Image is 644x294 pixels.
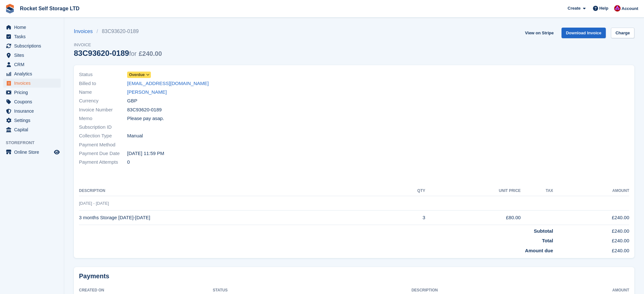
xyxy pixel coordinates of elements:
[79,80,127,87] span: Billed to
[14,88,53,97] span: Pricing
[79,211,391,225] td: 3 months Storage [DATE]-[DATE]
[79,89,127,96] span: Name
[521,186,553,196] th: Tax
[3,60,61,69] a: menu
[3,79,61,88] a: menu
[534,228,553,234] strong: Subtotal
[14,148,53,157] span: Online Store
[425,186,521,196] th: Unit Price
[74,49,162,57] div: 83C93620-0189
[391,186,425,196] th: QTY
[74,28,97,35] a: Invoices
[5,4,15,13] img: stora-icon-8386f47178a22dfd0bd8f6a31ec36ba5ce8667c1dd55bd0f319d3a0aa187defe.svg
[129,72,145,78] span: Overdue
[3,88,61,97] a: menu
[127,80,209,87] a: [EMAIL_ADDRESS][DOMAIN_NAME]
[14,107,53,116] span: Insurance
[3,97,61,106] a: menu
[553,211,629,225] td: £240.00
[3,32,61,41] a: menu
[127,97,137,105] span: GBP
[3,41,61,50] a: menu
[553,235,629,245] td: £240.00
[542,238,553,243] strong: Total
[14,23,53,32] span: Home
[79,124,127,131] span: Subscription ID
[14,51,53,60] span: Sites
[14,41,53,50] span: Subscriptions
[611,28,634,38] a: Charge
[127,132,143,140] span: Manual
[127,159,130,166] span: 0
[3,148,61,157] a: menu
[568,5,580,12] span: Create
[425,211,521,225] td: £80.00
[127,71,151,78] a: Overdue
[14,125,53,134] span: Capital
[79,141,127,149] span: Payment Method
[553,225,629,235] td: £240.00
[3,69,61,78] a: menu
[79,201,109,206] span: [DATE] - [DATE]
[391,211,425,225] td: 3
[522,28,556,38] a: View on Stripe
[17,3,82,14] a: Rocket Self Storage LTD
[139,50,162,57] span: £240.00
[14,69,53,78] span: Analytics
[127,106,162,114] span: 83C93620-0189
[127,89,167,96] a: [PERSON_NAME]
[525,248,553,253] strong: Amount due
[599,5,608,12] span: Help
[127,150,164,157] time: 2025-08-04 22:59:59 UTC
[79,186,391,196] th: Description
[79,132,127,140] span: Collection Type
[129,50,136,57] span: for
[74,42,162,48] span: Invoice
[74,28,162,35] nav: breadcrumbs
[79,97,127,105] span: Currency
[79,150,127,157] span: Payment Due Date
[553,186,629,196] th: Amount
[14,60,53,69] span: CRM
[79,71,127,78] span: Status
[127,115,164,122] span: Please pay asap.
[553,245,629,255] td: £240.00
[14,32,53,41] span: Tasks
[3,125,61,134] a: menu
[79,106,127,114] span: Invoice Number
[561,28,606,38] a: Download Invoice
[53,148,61,156] a: Preview store
[614,5,621,12] img: Lee Tresadern
[3,107,61,116] a: menu
[3,23,61,32] a: menu
[14,116,53,125] span: Settings
[3,116,61,125] a: menu
[14,97,53,106] span: Coupons
[79,272,629,280] h2: Payments
[79,159,127,166] span: Payment Attempts
[3,51,61,60] a: menu
[622,5,638,12] span: Account
[14,79,53,88] span: Invoices
[79,115,127,122] span: Memo
[6,140,64,146] span: Storefront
